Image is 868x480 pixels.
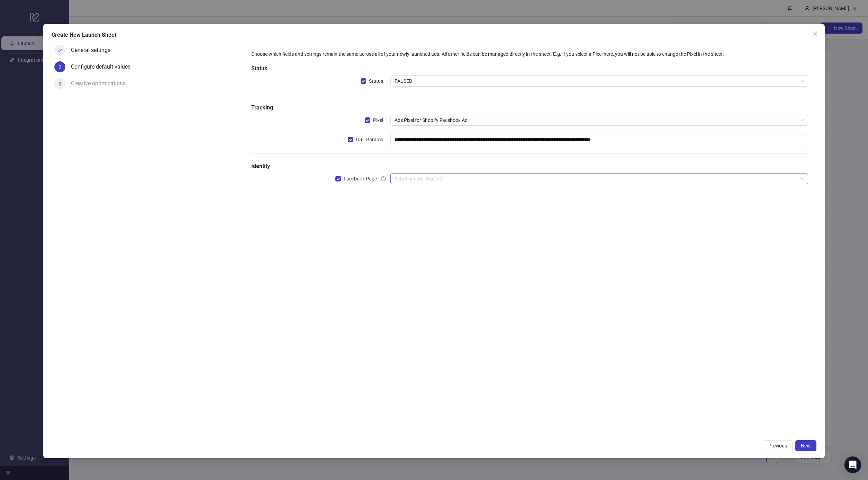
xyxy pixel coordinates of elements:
div: General settings [71,45,116,56]
div: Choose which fields and settings remain the same across all of your newly launched ads. All other... [251,50,808,58]
span: Facebook Page [341,175,380,183]
span: 3 [58,81,61,87]
span: close [812,31,818,36]
span: 2 [58,64,61,70]
span: URL Params [353,136,386,143]
div: Open Intercom Messenger [844,456,861,473]
span: Next [801,443,811,448]
span: PAUSED [395,76,804,86]
span: Status [366,77,386,85]
span: Previous [768,443,787,448]
span: check [57,48,62,53]
span: Ads Pixel for Shopify Facebook Ad [395,115,804,125]
div: Create New Launch Sheet [52,31,816,39]
h5: Identity [251,162,808,170]
h5: Tracking [251,104,808,112]
h5: Status [251,64,808,73]
button: Next [795,440,816,451]
button: Previous [763,440,793,451]
div: Configure default values [71,61,136,72]
span: Pixel [370,116,386,124]
div: Creative optimizations [71,78,131,89]
button: Close [810,28,821,39]
span: question-circle [381,176,386,181]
